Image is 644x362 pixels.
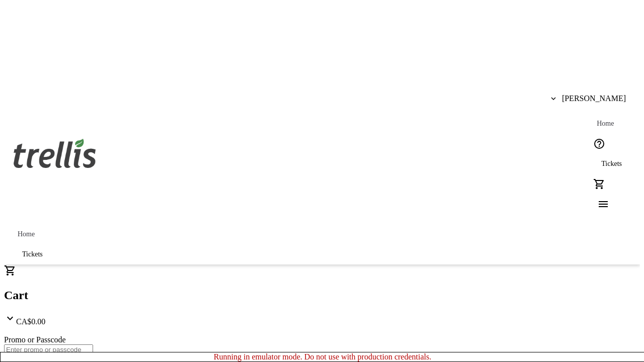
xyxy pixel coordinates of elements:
[4,344,93,355] input: Enter promo or passcode
[589,194,609,214] button: Menu
[10,128,100,178] img: Orient E2E Organization ES9OzyvT53's Logo
[597,120,614,128] span: Home
[589,174,609,194] button: Cart
[16,317,45,326] span: CA$0.00
[589,114,621,134] a: Home
[543,88,634,109] button: [PERSON_NAME]
[18,230,35,238] span: Home
[10,224,42,244] a: Home
[562,94,626,103] span: [PERSON_NAME]
[589,154,634,174] a: Tickets
[4,264,640,326] div: CartCA$0.00
[4,289,640,302] h2: Cart
[601,160,622,168] span: Tickets
[22,250,43,258] span: Tickets
[10,244,55,264] a: Tickets
[4,335,66,344] label: Promo or Passcode
[589,134,609,154] button: Help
